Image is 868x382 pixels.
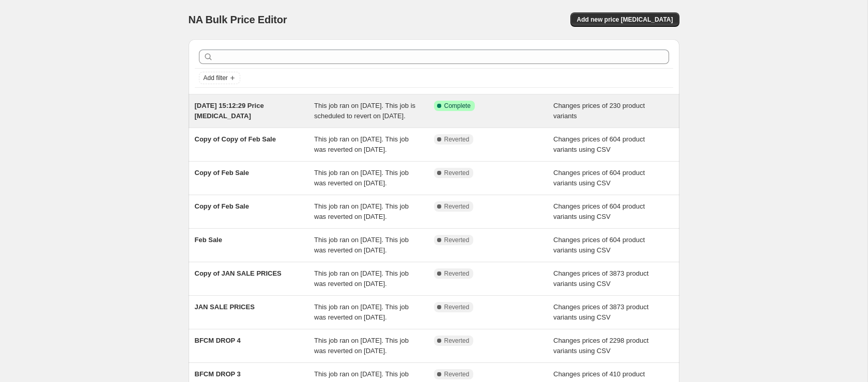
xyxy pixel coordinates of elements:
[553,169,645,187] span: Changes prices of 604 product variants using CSV
[195,169,249,177] span: Copy of Feb Sale
[444,303,470,311] span: Reverted
[195,202,249,210] span: Copy of Feb Sale
[195,102,264,120] span: [DATE] 15:12:29 Price [MEDICAL_DATA]
[444,202,470,211] span: Reverted
[444,269,470,278] span: Reverted
[577,15,673,24] span: Add new price [MEDICAL_DATA]
[444,135,470,144] span: Reverted
[553,135,645,153] span: Changes prices of 604 product variants using CSV
[314,202,409,220] span: This job ran on [DATE]. This job was reverted on [DATE].
[314,269,409,288] span: This job ran on [DATE]. This job was reverted on [DATE].
[553,337,648,355] span: Changes prices of 2298 product variants using CSV
[553,236,645,254] span: Changes prices of 604 product variants using CSV
[314,135,409,153] span: This job ran on [DATE]. This job was reverted on [DATE].
[195,269,282,277] span: Copy of JAN SALE PRICES
[314,303,409,321] span: This job ran on [DATE]. This job was reverted on [DATE].
[314,236,409,254] span: This job ran on [DATE]. This job was reverted on [DATE].
[189,14,287,25] span: NA Bulk Price Editor
[444,102,471,110] span: Complete
[195,370,241,378] span: BFCM DROP 3
[570,12,679,27] button: Add new price [MEDICAL_DATA]
[314,169,409,187] span: This job ran on [DATE]. This job was reverted on [DATE].
[444,169,470,177] span: Reverted
[204,74,228,82] span: Add filter
[444,370,470,378] span: Reverted
[444,236,470,244] span: Reverted
[195,236,222,244] span: Feb Sale
[553,303,648,321] span: Changes prices of 3873 product variants using CSV
[195,135,276,143] span: Copy of Copy of Feb Sale
[553,102,645,120] span: Changes prices of 230 product variants
[553,269,648,288] span: Changes prices of 3873 product variants using CSV
[195,337,241,344] span: BFCM DROP 4
[553,202,645,220] span: Changes prices of 604 product variants using CSV
[314,337,409,355] span: This job ran on [DATE]. This job was reverted on [DATE].
[199,72,240,84] button: Add filter
[444,337,470,345] span: Reverted
[314,102,415,120] span: This job ran on [DATE]. This job is scheduled to revert on [DATE].
[195,303,255,311] span: JAN SALE PRICES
